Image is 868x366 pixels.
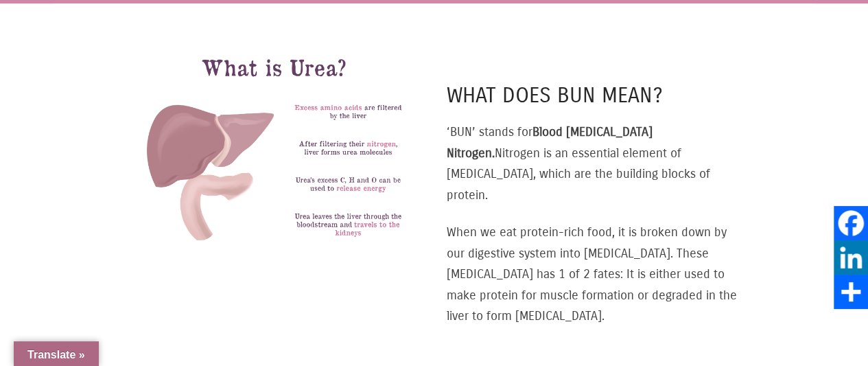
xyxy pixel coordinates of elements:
[447,122,741,205] p: ‘BUN’ stands for Nitrogen is an essential element of [MEDICAL_DATA], which are the building block...
[447,124,653,161] strong: Blood [MEDICAL_DATA] Nitrogen.
[27,349,85,361] span: Translate »
[126,44,421,265] img: KidneyBasics-Urea.png
[447,222,741,327] p: When we eat protein-rich food, it is broken down by our digestive system into [MEDICAL_DATA]. The...
[447,81,741,111] h4: What does BUN mean?
[834,240,868,275] a: LinkedIn
[834,206,868,240] a: Facebook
